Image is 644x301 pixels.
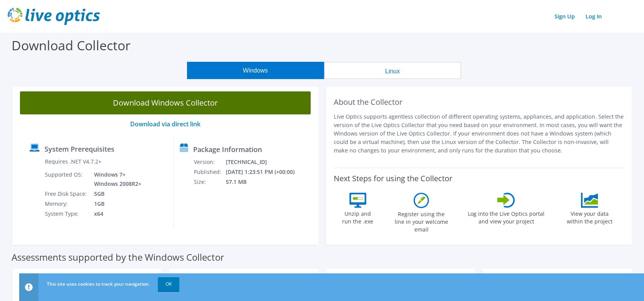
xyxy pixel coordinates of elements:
[158,277,179,291] a: OK
[47,281,150,287] span: This site uses cookies to track your navigation.
[12,36,131,54] label: Download Collector
[130,120,200,128] a: Download via direct link
[551,11,579,22] a: Sign Up
[45,199,88,209] td: Memory:
[45,158,101,165] label: Requires .NET V4.7.2+
[225,177,305,187] td: 57.1 MB
[334,174,452,183] label: Next Steps for using the Collector
[334,112,624,155] p: Live Optics supports agentless collection of different operating systems, appliances, and applica...
[193,146,262,153] label: Package Information
[88,209,143,219] td: x64
[194,167,225,177] td: Published:
[45,189,88,199] td: Free Disk Space:
[45,145,114,153] label: System Prerequisites
[225,167,305,177] td: [DATE] 1:23:51 PM (+00:00)
[324,62,461,79] button: Linux
[8,8,100,25] img: live_optics_svg.svg
[45,170,88,189] td: Supported OS:
[12,253,224,261] label: Assessments supported by the Windows Collector
[187,62,324,79] button: Windows
[88,199,143,209] td: 1GB
[392,208,450,233] label: Register using the line in your welcome email
[45,209,88,219] td: System Type:
[582,11,606,22] a: Log In
[340,208,376,225] label: Unzip and run the .exe
[88,189,143,199] td: 5GB
[194,177,225,187] td: Size:
[562,208,618,225] label: View your data within the project
[334,98,624,107] h2: About the Collector
[467,208,545,225] label: Log into the Live Optics portal and view your project
[20,91,311,114] a: Download Windows Collector
[194,157,225,167] td: Version:
[88,170,143,189] td: Windows 7+ Windows 2008R2+
[225,157,305,167] td: [TECHNICAL_ID]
